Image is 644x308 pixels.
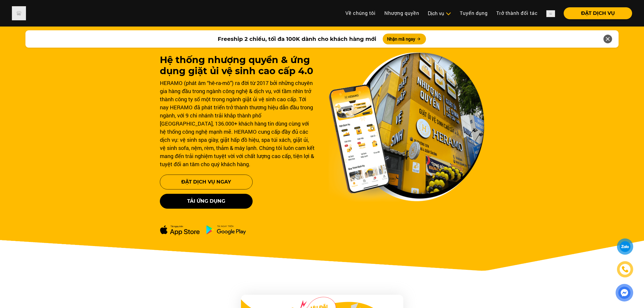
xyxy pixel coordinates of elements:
[329,52,484,202] img: banner
[206,225,246,235] img: ch-dowload
[160,194,253,209] button: Tải ứng dụng
[428,10,451,17] div: Dịch vụ
[445,11,451,17] img: subToggleIcon
[341,7,380,19] a: Về chúng tôi
[564,7,632,19] button: ĐẶT DỊCH VỤ
[617,261,633,277] a: phone-icon
[559,11,632,16] a: ĐẶT DỊCH VỤ
[383,34,426,44] button: Nhận mã ngay
[160,54,316,77] h1: Hệ thống nhượng quyền & ứng dụng giặt ủi vệ sinh cao cấp 4.0
[492,7,542,19] a: Trở thành đối tác
[160,79,316,168] div: HERAMO (phát âm “hê-ra-mô”) ra đời từ 2017 bởi những chuyên gia hàng đầu trong ngành công nghệ & ...
[455,7,492,19] a: Tuyển dụng
[621,265,629,274] img: phone-icon
[160,225,200,235] img: apple-dowload
[160,175,253,189] button: Đặt Dịch Vụ Ngay
[218,35,376,43] span: Freeship 2 chiều, tối đa 100K dành cho khách hàng mới
[380,7,424,19] a: Nhượng quyền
